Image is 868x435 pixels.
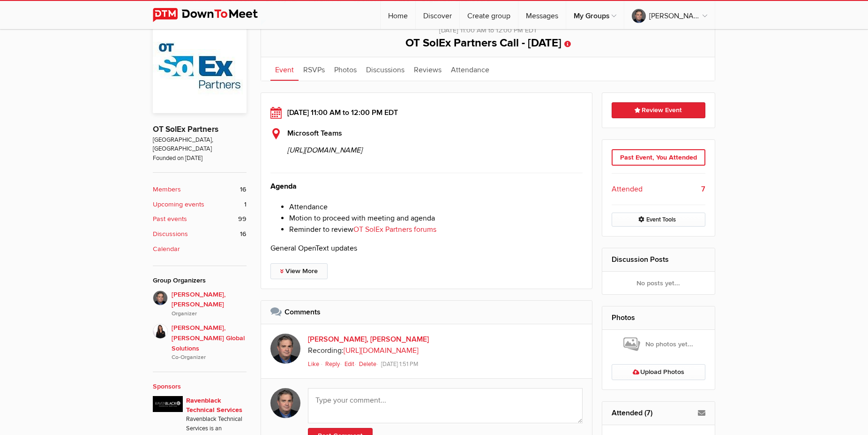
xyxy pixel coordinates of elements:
[612,149,706,166] div: Past Event, You Attended
[612,213,706,227] a: Event Tools
[153,214,247,224] a: Past events 99
[153,229,247,239] a: Discussions 16
[623,336,693,352] span: No photos yet...
[612,255,669,264] a: Discussion Posts
[153,154,247,163] span: Founded on [DATE]
[153,199,247,210] a: Upcoming events 1
[381,1,415,29] a: Home
[701,183,705,195] b: 7
[344,346,419,355] a: [URL][DOMAIN_NAME]
[153,318,247,362] a: [PERSON_NAME], [PERSON_NAME] Global SolutionsCo-Organizer
[153,184,247,195] a: Members 16
[287,129,342,138] b: Microsoft Teams
[289,213,583,224] li: Motion to proceed with meeting and agenda
[624,1,715,29] a: [PERSON_NAME], [PERSON_NAME]
[238,214,247,224] span: 99
[240,184,247,195] span: 16
[172,323,247,362] span: [PERSON_NAME], [PERSON_NAME] Global Solutions
[329,57,361,81] a: Photos
[612,102,706,118] a: Review Event
[153,184,181,195] b: Members
[153,290,168,305] img: Sean Murphy, Cassia
[153,124,218,134] a: OT SolEx Partners
[299,57,329,81] a: RSVPs
[460,1,518,29] a: Create group
[361,57,409,81] a: Discussions
[446,57,494,81] a: Attendance
[270,182,297,191] strong: Agenda
[308,335,429,344] a: [PERSON_NAME], [PERSON_NAME]
[172,353,247,362] i: Co-Organizer
[240,229,247,239] span: 16
[270,107,583,118] div: [DATE] 11:00 AM to 12:00 PM EDT
[153,275,247,286] div: Group Organizers
[153,214,187,224] b: Past events
[153,290,247,319] a: [PERSON_NAME], [PERSON_NAME]Organizer
[612,364,706,380] a: Upload Photos
[405,36,561,50] span: OT SolEx Partners Call - [DATE]
[353,225,436,234] a: OT SolEx Partners forums
[612,313,635,322] a: Photos
[172,290,247,319] span: [PERSON_NAME], [PERSON_NAME]
[325,360,343,368] a: Reply
[186,397,242,414] a: Ravenblack Technical Services
[270,243,583,254] p: General OpenText updates
[270,57,299,81] a: Event
[381,360,418,368] span: [DATE] 1:51 PM
[518,1,566,29] a: Messages
[359,360,380,368] a: Delete
[172,310,247,318] i: Organizer
[153,19,247,113] img: OT SolEx Partners
[153,324,168,339] img: Melissa Salm, Wertheim Global Solutions
[153,136,247,154] span: [GEOGRAPHIC_DATA], [GEOGRAPHIC_DATA]
[409,57,446,81] a: Reviews
[344,360,358,368] a: Edit
[289,224,583,235] li: Reminder to review
[153,8,272,22] img: DownToMeet
[308,360,321,368] a: Like
[153,244,180,254] b: Calendar
[153,229,188,239] b: Discussions
[153,199,204,210] b: Upcoming events
[287,139,583,156] span: [URL][DOMAIN_NAME]
[308,360,319,368] span: Like
[612,183,643,195] span: Attended
[308,345,583,357] div: Recording:
[153,244,247,254] a: Calendar
[153,382,181,390] a: Sponsors
[289,201,583,213] li: Attendance
[612,402,706,424] h2: Attended (7)
[270,263,328,279] a: View More
[270,334,300,364] img: Sean Murphy, Cassia
[602,272,715,294] div: No posts yet...
[416,1,459,29] a: Discover
[244,199,247,210] span: 1
[153,396,183,412] img: Ravenblack Technical Services
[566,1,624,29] a: My Groups
[270,301,583,323] h2: Comments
